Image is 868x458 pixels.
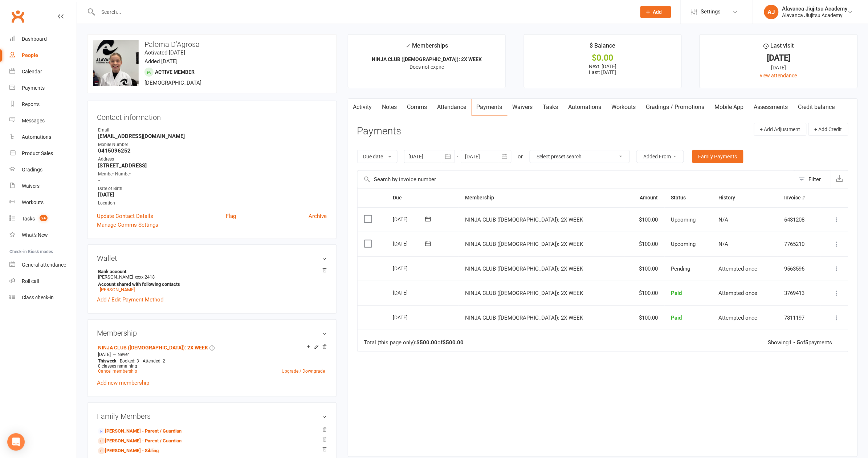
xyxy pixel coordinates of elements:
div: Workouts [22,199,44,205]
th: Status [665,189,712,207]
div: Location [98,200,327,207]
a: [PERSON_NAME] - Parent / Guardian [98,437,182,445]
div: Mobile Number [98,141,327,148]
h3: Membership [97,329,327,337]
img: image1749107451.png [93,40,139,86]
span: NINJA CLUB ([DEMOGRAPHIC_DATA]): 2X WEEK [465,315,583,321]
div: [DATE] [393,238,426,249]
a: Automations [9,129,77,145]
div: Payments [22,85,45,91]
strong: NINJA CLUB ([DEMOGRAPHIC_DATA]): 2X WEEK [372,56,482,62]
div: Member Number [98,171,327,178]
span: NINJA CLUB ([DEMOGRAPHIC_DATA]): 2X WEEK [465,216,583,223]
button: Add [640,6,671,18]
a: Archive [309,212,327,220]
td: $100.00 [624,281,665,305]
div: Calendar [22,69,42,74]
span: NINJA CLUB ([DEMOGRAPHIC_DATA]): 2X WEEK [465,290,583,296]
strong: 5 [806,339,809,346]
strong: 1 - 5 [789,339,800,346]
span: NINJA CLUB ([DEMOGRAPHIC_DATA]): 2X WEEK [465,241,583,247]
span: N/A [719,241,729,247]
h3: Wallet [97,254,327,262]
div: AJ [764,5,779,19]
th: Due [386,189,459,207]
td: $100.00 [624,305,665,330]
a: Calendar [9,64,77,80]
span: Does not expire [409,64,444,70]
th: Amount [624,189,665,207]
a: Roll call [9,273,77,289]
div: Memberships [406,41,448,54]
div: Address [98,156,327,163]
td: 9563596 [778,256,820,281]
a: Gradings [9,162,77,178]
div: People [22,52,38,58]
a: [PERSON_NAME] [100,287,135,292]
div: Automations [22,134,51,140]
span: 0 classes remaining [98,364,137,369]
td: 3769413 [778,281,820,305]
li: [PERSON_NAME] [97,268,327,293]
div: [DATE] [393,287,426,298]
a: Credit balance [793,99,840,115]
a: Cancel membership [98,369,137,374]
button: Filter [795,171,831,188]
a: Manage Comms Settings [97,220,158,229]
a: Dashboard [9,31,77,47]
div: Waivers [22,183,40,189]
a: Product Sales [9,145,77,162]
div: Alavanca Jiujitsu Academy [782,12,848,19]
strong: - [98,177,327,183]
button: Due date [357,150,398,163]
input: Search... [96,7,631,17]
h3: Payments [357,126,402,137]
strong: [DATE] [98,191,327,198]
div: week [96,358,118,364]
strong: Account shared with following contacts [98,281,323,287]
a: Tasks [538,99,563,115]
span: Paid [671,315,682,321]
span: N/A [719,216,729,223]
a: Workouts [9,194,77,211]
a: Waivers [9,178,77,194]
a: Messages [9,113,77,129]
div: Messages [22,118,45,123]
div: — [96,352,327,357]
i: ✓ [406,42,410,49]
a: Reports [9,96,77,113]
a: Attendance [432,99,472,115]
h3: Paloma D’Agrosa [93,40,331,48]
a: Family Payments [692,150,743,163]
p: Next: [DATE] Last: [DATE] [531,64,675,75]
strong: [STREET_ADDRESS] [98,162,327,169]
a: Comms [402,99,432,115]
a: NINJA CLUB ([DEMOGRAPHIC_DATA]): 2X WEEK [98,345,208,350]
div: $0.00 [531,54,675,62]
span: Booked: 3 [120,358,139,364]
span: Attended: 2 [143,358,165,364]
span: Upcoming [671,216,696,223]
div: Last visit [764,41,794,54]
div: [DATE] [393,263,426,274]
time: Added [DATE] [144,58,178,65]
span: Active member [155,69,195,75]
div: [DATE] [393,214,426,225]
span: [DATE] [98,352,111,357]
div: General attendance [22,262,66,268]
a: Clubworx [9,7,27,25]
strong: $500.00 [443,339,464,346]
div: Gradings [22,167,42,173]
div: Date of Birth [98,185,327,192]
a: Activity [348,99,377,115]
span: [DEMOGRAPHIC_DATA] [144,80,201,86]
a: Update Contact Details [97,212,153,220]
a: People [9,47,77,64]
span: Attempted once [719,290,758,296]
a: Waivers [508,99,538,115]
span: Pending [671,266,690,272]
div: Tasks [22,216,35,222]
a: view attendance [760,73,797,78]
a: Assessments [749,99,793,115]
div: What's New [22,232,48,238]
